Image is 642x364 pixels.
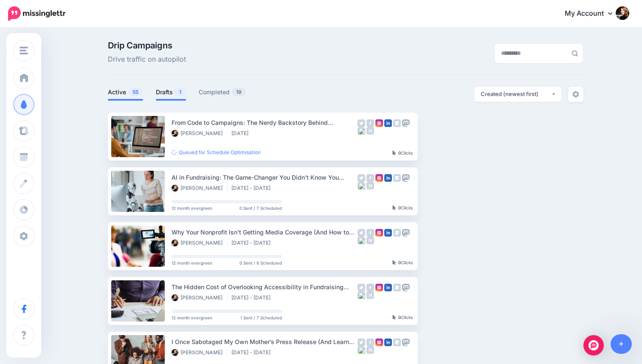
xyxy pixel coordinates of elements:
a: Active55 [108,87,143,97]
span: 12 month evergreen [172,261,212,265]
li: [DATE] - [DATE] [231,349,275,356]
div: Clicks [392,206,413,211]
div: From Code to Campaigns: The Nerdy Backstory Behind [DOMAIN_NAME] [172,118,358,127]
img: linkedin-square.png [384,229,392,237]
img: twitter-grey-square.png [358,174,365,182]
a: Completed19 [199,87,246,97]
img: twitter-grey-square.png [358,119,365,127]
div: I Once Sabotaged My Own Mother’s Press Release (And Learned the Most Important PR Lesson Ever) [172,337,358,347]
img: bluesky-grey-square.png [358,291,365,299]
img: google_business-grey-square.png [393,119,401,127]
img: bluesky-grey-square.png [358,127,365,135]
span: 55 [128,88,143,96]
a: Queued for Schedule Optimisation [172,149,261,155]
span: 1 [175,88,186,96]
img: medium-grey-square.png [366,127,374,135]
img: facebook-grey-square.png [366,284,374,291]
img: instagram-square.png [375,284,383,291]
img: google_business-grey-square.png [393,229,401,237]
img: mastodon-grey-square.png [402,174,410,182]
img: facebook-grey-square.png [366,174,374,182]
img: twitter-grey-square.png [358,339,365,346]
img: mastodon-grey-square.png [402,339,410,346]
img: medium-grey-square.png [366,182,374,189]
img: linkedin-square.png [384,339,392,346]
img: search-grey-6.png [572,50,578,56]
img: twitter-grey-square.png [358,284,365,291]
li: [PERSON_NAME] [172,294,227,301]
img: instagram-square.png [375,174,383,182]
span: 12 month evergreen [172,316,212,320]
li: [DATE] - [DATE] [231,240,275,246]
span: 12 month evergreen [172,206,212,210]
li: [PERSON_NAME] [172,240,227,246]
img: instagram-square.png [375,339,383,346]
li: [PERSON_NAME] [172,349,227,356]
div: Why Your Nonprofit Isn’t Getting Media Coverage (And How to Fix It) [172,227,358,237]
img: pointer-grey-darker.png [392,205,396,210]
div: The Hidden Cost of Overlooking Accessibility in Fundraising Campaigns [172,282,358,292]
img: facebook-grey-square.png [366,339,374,346]
span: 1 Sent / 7 Scheduled [240,316,282,320]
li: [DATE] - [DATE] [231,294,275,301]
div: AI in Fundraising: The Game-Changer You Didn’t Know You Needed [172,172,358,182]
b: 0 [398,205,401,210]
span: Drive traffic on autopilot [108,54,186,65]
img: bluesky-grey-square.png [358,346,365,354]
img: google_business-grey-square.png [393,284,401,291]
img: pointer-grey-darker.png [392,150,396,155]
img: linkedin-square.png [384,174,392,182]
img: instagram-square.png [375,229,383,237]
li: [DATE] [231,130,253,137]
img: menu.png [20,47,28,54]
img: medium-grey-square.png [366,346,374,354]
img: pointer-grey-darker.png [392,315,396,320]
img: mastodon-grey-square.png [402,229,410,237]
span: 0 Sent / 7 Scheduled [239,206,282,210]
img: instagram-square.png [375,119,383,127]
img: facebook-grey-square.png [366,119,374,127]
img: mastodon-grey-square.png [402,284,410,291]
img: medium-grey-square.png [366,237,374,244]
img: pointer-grey-darker.png [392,260,396,265]
li: [DATE] - [DATE] [231,185,275,192]
a: Drafts1 [156,87,186,97]
div: Clicks [392,260,413,265]
div: Created (newest first) [481,90,551,98]
li: [PERSON_NAME] [172,185,227,192]
img: mastodon-grey-square.png [402,119,410,127]
b: 0 [398,150,401,155]
img: settings-grey.png [572,91,579,98]
img: medium-grey-square.png [366,291,374,299]
div: Clicks [392,151,413,156]
button: Created (newest first) [474,87,561,102]
img: bluesky-grey-square.png [358,182,365,189]
img: google_business-grey-square.png [393,339,401,346]
span: Drip Campaigns [108,41,186,50]
div: Open Intercom Messenger [583,335,604,356]
img: linkedin-square.png [384,119,392,127]
div: Clicks [392,315,413,320]
a: My Account [556,3,629,24]
span: 0 Sent / 8 Scheduled [239,261,282,265]
img: google_business-grey-square.png [393,174,401,182]
img: facebook-grey-square.png [366,229,374,237]
li: [PERSON_NAME] [172,130,227,137]
b: 0 [398,315,401,320]
img: twitter-grey-square.png [358,229,365,237]
img: bluesky-grey-square.png [358,237,365,244]
span: 19 [232,88,246,96]
b: 0 [398,260,401,265]
img: linkedin-square.png [384,284,392,291]
img: Missinglettr [8,6,65,21]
